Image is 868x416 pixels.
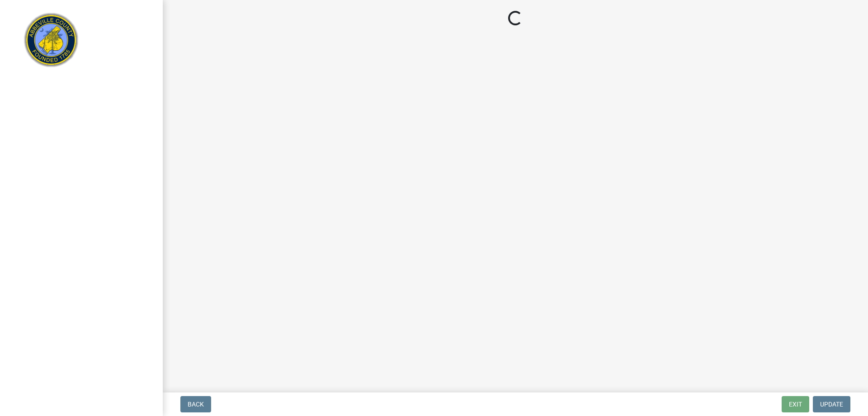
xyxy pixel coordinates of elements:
[180,396,211,412] button: Back
[188,401,204,408] span: Back
[813,396,850,412] button: Update
[782,396,809,412] button: Exit
[18,10,85,76] img: Abbeville County, South Carolina
[820,401,843,408] span: Update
